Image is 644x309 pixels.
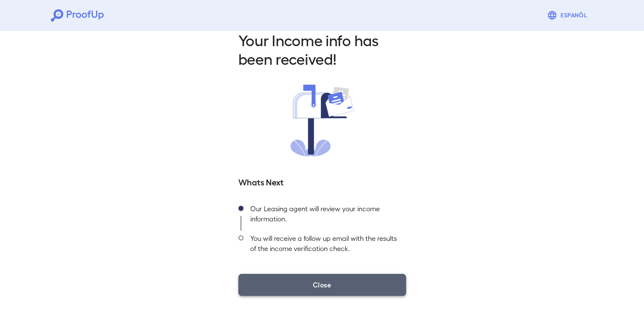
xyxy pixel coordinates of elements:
[243,201,406,231] div: Our Leasing agent will review your income information.
[238,30,406,68] h2: Your Income info has been received!
[290,85,354,156] img: received.svg
[238,176,406,188] h5: Whats Next
[238,274,406,296] button: Close
[243,231,406,260] div: You will receive a follow up email with the results of the income verification check.
[544,7,593,24] button: Espanõl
